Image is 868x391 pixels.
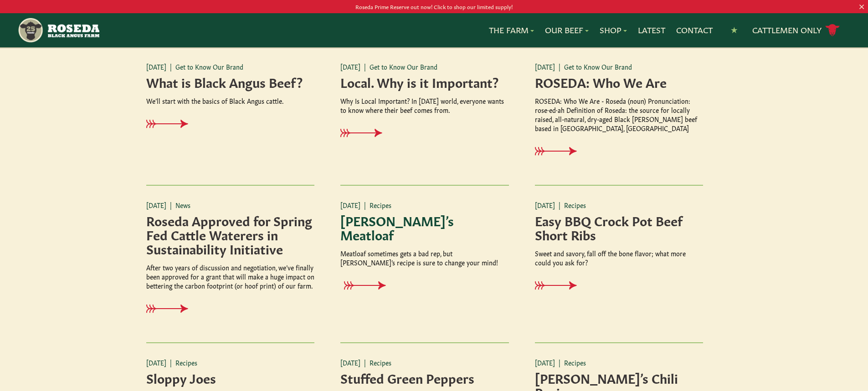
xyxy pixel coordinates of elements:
[559,62,560,71] span: |
[146,62,315,71] p: [DATE] Get to Know Our Brand
[337,46,531,167] a: [DATE]|Get to Know Our Brand Local. Why is it Important? Why Is Local Important? In [DATE] world,...
[170,62,172,71] span: |
[340,75,509,89] h4: Local. Why is it Important?
[535,200,704,209] p: [DATE] Recipes
[676,24,713,36] a: Contact
[535,213,704,241] h4: Easy BBQ Crock Pot Beef Short Ribs
[340,96,509,114] p: Why Is Local Important? In [DATE] world, everyone wants to know where their beef comes from.
[364,200,366,209] span: |
[17,17,99,44] img: https://roseda.com/wp-content/uploads/2021/05/roseda-25-header.png
[170,200,172,209] span: |
[559,358,560,367] span: |
[146,75,315,89] h4: What is Black Angus Beef?
[535,96,704,132] p: ROSEDA: Who We Are - Roseda (noun) Pronunciation: rose·​ed·​ah Definition of Roseda: the source f...
[638,24,665,36] a: Latest
[340,358,509,367] p: [DATE] Recipes
[531,46,726,185] a: [DATE]|Get to Know Our Brand ROSEDA: Who We Are ROSEDA: Who We Are - Roseda (noun) Pronunciation:...
[340,213,509,241] h4: [PERSON_NAME]’s Meatloaf
[340,200,509,209] p: [DATE] Recipes
[531,185,726,319] a: [DATE]|Recipes Easy BBQ Crock Pot Beef Short Ribs Sweet and savory, fall off the bone flavor; wha...
[337,185,531,319] a: [DATE]|Recipes [PERSON_NAME]’s Meatloaf Meatloaf sometimes gets a bad rep, but [PERSON_NAME]’s re...
[146,371,315,385] h4: Sloppy Joes
[143,46,337,157] a: [DATE]|Get to Know Our Brand What is Black Angus Beef? We’ll start with the basics of Black Angus...
[146,263,315,290] p: After two years of discussion and negotiation, we’ve finally been approved for a grant that will ...
[146,213,315,255] h4: Roseda Approved for Spring Fed Cattle Waterers in Sustainability Initiative
[340,249,509,267] p: Meatloaf sometimes gets a bad rep, but [PERSON_NAME]’s recipe is sure to change your mind!
[17,13,851,47] nav: Main Navigation
[340,371,509,385] h4: Stuffed Green Peppers
[600,24,627,36] a: Shop
[146,96,315,105] p: We’ll start with the basics of Black Angus cattle.
[364,358,366,367] span: |
[146,200,315,209] p: [DATE] News
[535,358,704,367] p: [DATE] Recipes
[752,22,840,38] a: Cattlemen Only
[340,62,509,71] p: [DATE] Get to Know Our Brand
[545,24,589,36] a: Our Beef
[535,75,704,89] h4: ROSEDA: Who We Are
[143,185,337,342] a: [DATE]|News Roseda Approved for Spring Fed Cattle Waterers in Sustainability Initiative After two...
[43,2,825,11] p: Roseda Prime Reserve out now! Click to shop our limited supply!
[535,62,704,71] p: [DATE] Get to Know Our Brand
[170,358,172,367] span: |
[364,62,366,71] span: |
[146,358,315,367] p: [DATE] Recipes
[559,200,560,209] span: |
[489,24,534,36] a: The Farm
[535,249,704,267] p: Sweet and savory, fall off the bone flavor; what more could you ask for?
